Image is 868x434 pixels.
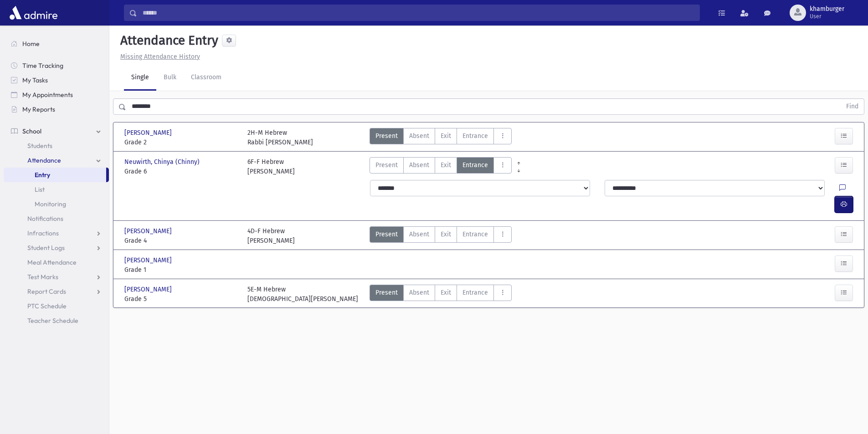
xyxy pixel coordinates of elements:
span: Entrance [462,288,488,297]
span: Attendance [27,156,61,164]
span: Student Logs [27,244,65,252]
a: Notifications [4,211,109,226]
span: Grade 4 [124,236,238,245]
div: 6F-F Hebrew [PERSON_NAME] [247,157,295,176]
a: Monitoring [4,197,109,211]
span: Exit [441,131,451,141]
div: 4D-F Hebrew [PERSON_NAME] [247,226,295,245]
span: School [22,127,41,135]
span: Grade 6 [124,167,238,176]
a: School [4,124,109,138]
span: My Tasks [22,76,48,84]
a: My Appointments [4,87,109,102]
span: Entrance [462,230,488,239]
u: Missing Attendance History [120,53,200,61]
span: Exit [441,160,451,170]
span: Entrance [462,160,488,170]
a: Student Logs [4,240,109,255]
a: List [4,182,109,197]
span: Students [27,142,52,150]
span: Teacher Schedule [27,317,78,325]
span: Present [375,160,398,170]
a: Single [124,65,156,91]
span: Exit [441,288,451,297]
span: Grade 2 [124,138,238,147]
span: Absent [409,131,429,141]
span: Absent [409,160,429,170]
span: [PERSON_NAME] [124,255,174,265]
span: Entrance [462,131,488,141]
a: Classroom [184,65,229,91]
a: PTC Schedule [4,299,109,313]
div: AttTypes [370,226,512,245]
span: [PERSON_NAME] [124,226,174,236]
span: My Appointments [22,91,73,99]
span: Present [375,230,398,239]
span: Absent [409,288,429,297]
a: Attendance [4,153,109,168]
span: Grade 1 [124,265,238,275]
a: Infractions [4,226,109,240]
span: Notifications [27,214,63,223]
span: Present [375,288,398,297]
a: Entry [4,168,106,182]
span: List [35,185,45,194]
span: Time Tracking [22,61,63,70]
span: PTC Schedule [27,302,67,310]
div: AttTypes [370,157,512,176]
span: Absent [409,230,429,239]
a: Students [4,138,109,153]
div: 2H-M Hebrew Rabbi [PERSON_NAME] [247,128,313,147]
a: Time Tracking [4,58,109,73]
span: [PERSON_NAME] [124,285,174,294]
span: Infractions [27,229,59,237]
div: AttTypes [370,285,512,304]
span: Present [375,131,398,141]
span: User [810,13,844,20]
input: Search [137,5,699,21]
span: Monitoring [35,200,66,208]
a: Teacher Schedule [4,313,109,328]
a: Meal Attendance [4,255,109,270]
span: khamburger [810,5,844,13]
a: Missing Attendance History [117,53,200,61]
h5: Attendance Entry [117,33,218,48]
span: Meal Attendance [27,258,77,266]
span: Home [22,40,40,48]
span: Neuwirth, Chinya (Chinny) [124,157,201,167]
a: Home [4,36,109,51]
span: Entry [35,171,50,179]
img: AdmirePro [7,4,60,22]
div: AttTypes [370,128,512,147]
a: Bulk [156,65,184,91]
a: My Tasks [4,73,109,87]
a: Report Cards [4,284,109,299]
span: Test Marks [27,273,58,281]
a: Test Marks [4,270,109,284]
span: My Reports [22,105,55,113]
span: Exit [441,230,451,239]
span: [PERSON_NAME] [124,128,174,138]
span: Report Cards [27,287,66,296]
span: Grade 5 [124,294,238,304]
div: 5E-M Hebrew [DEMOGRAPHIC_DATA][PERSON_NAME] [247,285,358,304]
a: My Reports [4,102,109,117]
button: Find [841,99,864,114]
